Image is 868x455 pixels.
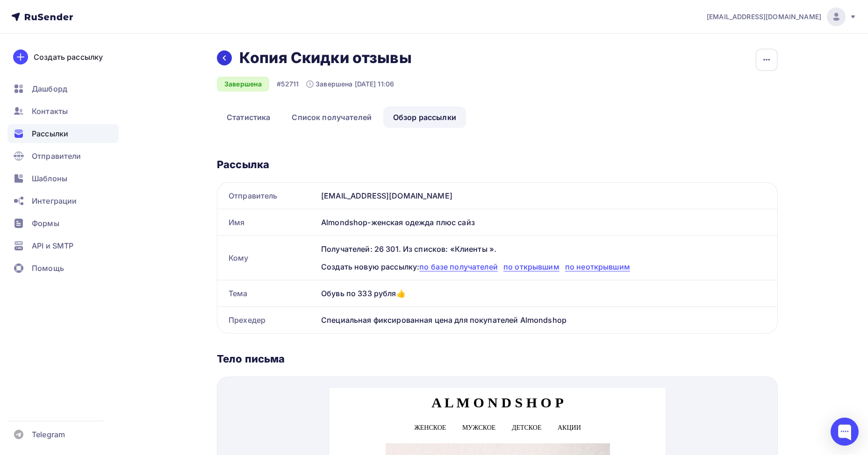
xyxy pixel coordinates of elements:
[217,280,317,306] div: Тема
[419,262,498,271] span: по базе получателей
[317,183,777,209] div: [EMAIL_ADDRESS][DOMAIN_NAME]
[317,209,777,235] div: Almondshop-женская одежда плюс сайз
[239,49,412,67] h2: Копия Скидки отзывы
[565,262,630,271] span: по неоткрывшим
[56,34,280,46] div: menu
[7,147,119,165] a: Отправители
[32,429,65,440] span: Telegram
[32,263,64,274] span: Помощь
[32,106,68,117] span: Контакты
[32,150,81,162] span: Отправители
[282,107,381,128] a: Список получателей
[32,218,59,229] span: Формы
[217,352,778,365] div: Тело письма
[707,7,857,26] a: [EMAIL_ADDRESS][DOMAIN_NAME]
[7,124,119,143] a: Рассылки
[217,209,317,235] div: Имя
[321,243,766,255] div: Получателей: 26 301. Из списков: «Клиенты ».
[317,307,777,333] div: Специальная фиксированная цена для покупателей Almondshop
[321,261,766,272] div: Создать новую рассылку:
[7,169,119,188] a: Шаблоны
[217,158,778,171] div: Рассылка
[217,107,280,128] a: Статистика
[7,214,119,233] a: Формы
[7,102,119,121] a: Контакты
[32,83,67,94] span: Дашборд
[707,12,821,21] span: [EMAIL_ADDRESS][DOMAIN_NAME]
[32,240,73,251] span: API и SMTP
[78,34,123,46] a: Menu item - ЖЕНСКОЕ
[32,195,77,206] span: Интеграции
[217,77,269,92] div: Завершена
[317,280,777,306] div: Обувь по 333 рубля👍
[306,79,394,89] div: Завершена [DATE] 11:06
[217,245,317,271] div: Кому
[34,51,103,63] div: Создать рассылку
[32,173,67,184] span: Шаблоны
[503,262,560,271] span: по открывшим
[32,128,68,139] span: Рассылки
[277,79,299,89] div: #52711
[126,34,173,46] a: Menu item - МУЖСКОЕ
[175,34,219,46] a: Menu item - ДЕТСКОЕ
[217,307,317,333] div: Прехедер
[102,7,234,22] strong: A L M O N D S H O P
[7,79,119,98] a: Дашборд
[383,107,466,128] a: Обзор рассылки
[217,183,317,209] div: Отправитель
[221,34,258,46] a: Menu item - АКЦИИ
